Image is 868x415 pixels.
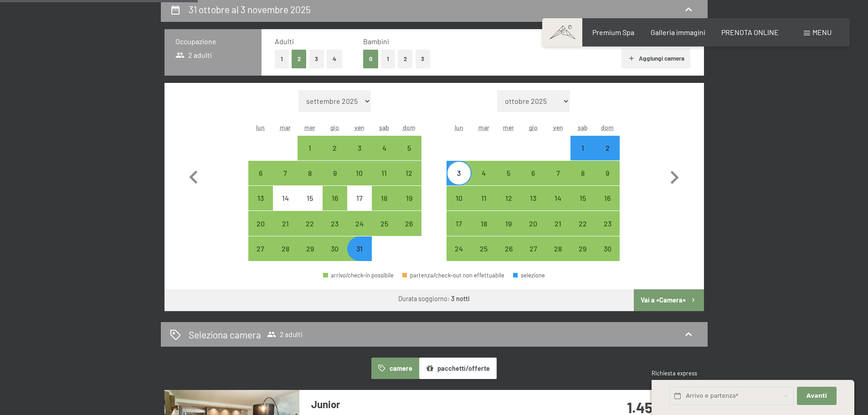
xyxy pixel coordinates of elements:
button: 2 [398,50,413,68]
div: Tue Nov 25 2025 [472,236,496,261]
div: 16 [324,195,346,217]
div: Sun Nov 16 2025 [595,186,620,210]
div: arrivo/check-in possibile [298,161,322,185]
div: arrivo/check-in possibile [570,186,595,210]
div: arrivo/check-in possibile [521,186,545,210]
div: 10 [447,195,470,217]
div: 29 [298,245,321,268]
div: Tue Oct 14 2025 [273,186,298,210]
div: Thu Oct 02 2025 [323,136,347,160]
div: arrivo/check-in possibile [298,236,322,261]
h3: Junior [311,397,582,411]
div: arrivo/check-in possibile [323,211,347,236]
div: 20 [522,220,544,243]
div: Mon Oct 13 2025 [248,186,273,210]
div: arrivo/check-in possibile [447,211,471,236]
div: Sat Nov 08 2025 [570,161,595,185]
div: 15 [571,195,594,217]
div: arrivo/check-in possibile [496,236,521,261]
div: 18 [373,195,395,217]
button: Avanti [797,387,836,405]
div: Thu Oct 16 2025 [323,186,347,210]
div: 14 [546,195,569,217]
abbr: giovedì [330,123,339,131]
div: Mon Nov 17 2025 [447,211,471,236]
div: Fri Oct 31 2025 [347,236,372,261]
div: 26 [397,220,420,243]
button: 3 [416,50,431,68]
div: Sat Nov 29 2025 [570,236,595,261]
button: camere [371,358,419,379]
button: Vai a «Camera» [634,289,704,311]
div: Fri Nov 28 2025 [545,236,570,261]
div: 9 [596,169,619,192]
a: Premium Spa [592,28,634,36]
div: Fri Oct 03 2025 [347,136,372,160]
div: Wed Oct 15 2025 [298,186,322,210]
div: 4 [373,144,395,167]
div: 30 [596,245,619,268]
div: Sat Nov 15 2025 [570,186,595,210]
div: arrivo/check-in possibile [472,211,496,236]
div: 8 [571,169,594,192]
div: selezione [513,272,545,278]
div: 6 [522,169,544,192]
div: Wed Nov 19 2025 [496,211,521,236]
div: arrivo/check-in possibile [595,186,620,210]
div: 1 [571,144,594,167]
div: Thu Nov 27 2025 [521,236,545,261]
div: Thu Nov 20 2025 [521,211,545,236]
div: Fri Oct 17 2025 [347,186,372,210]
div: arrivo/check-in possibile [595,161,620,185]
div: Sat Nov 22 2025 [570,211,595,236]
div: 13 [522,195,544,217]
div: Wed Nov 05 2025 [496,161,521,185]
div: Durata soggiorno: [398,294,470,303]
div: 20 [249,220,272,243]
div: arrivo/check-in possibile [273,236,298,261]
div: arrivo/check-in possibile [595,236,620,261]
div: 24 [447,245,470,268]
div: 25 [373,220,395,243]
button: Mese precedente [180,90,207,261]
div: arrivo/check-in possibile [248,211,273,236]
button: Aggiungi camera [621,48,690,68]
a: PRENOTA ONLINE [721,28,779,36]
div: Tue Nov 18 2025 [472,211,496,236]
div: Sat Oct 25 2025 [372,211,396,236]
div: 11 [473,195,495,217]
div: Wed Oct 01 2025 [298,136,322,160]
button: 3 [309,50,324,68]
span: Adulti [275,37,294,46]
abbr: venerdì [553,123,563,131]
div: 27 [522,245,544,268]
abbr: domenica [403,123,416,131]
div: 15 [298,195,321,217]
div: arrivo/check-in possibile [372,186,396,210]
div: 1 [298,144,321,167]
div: Mon Nov 10 2025 [447,186,471,210]
div: arrivo/check-in non effettuabile [298,186,322,210]
div: Sun Oct 26 2025 [396,211,421,236]
div: Fri Oct 10 2025 [347,161,372,185]
div: Mon Oct 27 2025 [248,236,273,261]
div: Tue Oct 07 2025 [273,161,298,185]
div: Sun Nov 30 2025 [595,236,620,261]
div: arrivo/check-in possibile [273,161,298,185]
div: arrivo/check-in possibile [447,186,471,210]
div: arrivo/check-in possibile [545,211,570,236]
abbr: domenica [601,123,614,131]
abbr: giovedì [529,123,538,131]
div: 7 [546,169,569,192]
div: 9 [324,169,346,192]
span: Richiesta express [652,369,697,377]
abbr: venerdì [354,123,365,131]
div: 22 [571,220,594,243]
div: arrivo/check-in possibile [595,211,620,236]
div: arrivo/check-in possibile [396,136,421,160]
button: pacchetti/offerte [419,358,497,379]
div: 2 [324,144,346,167]
div: arrivo/check-in possibile [570,211,595,236]
abbr: martedì [478,123,489,131]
